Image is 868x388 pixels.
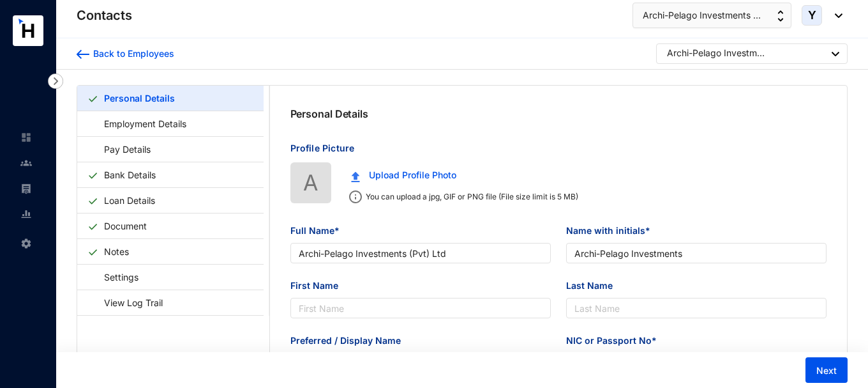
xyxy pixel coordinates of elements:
span: Upload Profile Photo [369,168,456,182]
label: Preferred / Display Name [290,334,410,348]
div: Archi-Pelago Investments (Pvt) Ltd [667,47,769,59]
a: Settings [87,264,143,290]
label: Last Name [566,279,622,293]
img: upload.c0f81fc875f389a06f631e1c6d8834da.svg [351,171,360,182]
a: Pay Details [87,136,155,162]
input: Last Name [566,298,827,318]
li: Home [10,125,41,150]
label: Name with initials* [566,224,659,238]
span: Y [808,10,816,21]
a: Notes [99,238,134,265]
li: Payroll [10,176,41,201]
img: payroll-unselected.b590312f920e76f0c668.svg [20,183,32,194]
label: First Name [290,279,347,293]
img: dropdown-black.8e83cc76930a90b1a4fdb6d089b7bf3a.svg [832,52,839,56]
div: Back to Employees [89,47,174,60]
a: Employment Details [87,111,191,137]
img: info.ad751165ce926853d1d36026adaaebbf.svg [349,190,362,203]
p: You can upload a jpg, GIF or PNG file (File size limit is 5 MB) [362,190,578,203]
button: Next [805,357,848,383]
button: Archi-Pelago Investments ... [632,3,791,28]
img: people-unselected.118708e94b43a90eceab.svg [20,157,32,169]
img: home-unselected.a29eae3204392db15eaf.svg [20,132,32,143]
span: Next [816,364,837,377]
a: Loan Details [99,187,160,213]
a: Document [99,213,152,239]
span: Archi-Pelago Investments ... [643,8,761,22]
li: Contacts [10,150,41,176]
a: Back to Employees [77,47,174,60]
span: A [303,166,318,199]
img: settings-unselected.1febfda315e6e19643a1.svg [20,238,32,249]
img: arrow-backward-blue.96c47016eac47e06211658234db6edf5.svg [77,50,89,59]
a: Bank Details [99,162,161,188]
input: Full Name* [290,243,551,263]
a: View Log Trail [87,290,167,316]
li: Reports [10,201,41,227]
p: Contacts [77,6,132,24]
label: Full Name* [290,224,348,238]
img: report-unselected.e6a6b4230fc7da01f883.svg [20,208,32,220]
p: Personal Details [290,106,368,121]
input: Name with initials* [566,243,827,263]
img: up-down-arrow.74152d26bf9780fbf563ca9c90304185.svg [777,10,784,22]
button: Upload Profile Photo [341,162,466,188]
a: Personal Details [99,85,179,111]
p: Profile Picture [290,142,827,162]
img: nav-icon-right.af6afadce00d159da59955279c43614e.svg [48,74,63,89]
input: First Name [290,298,551,318]
label: NIC or Passport No* [566,334,666,348]
img: dropdown-black.8e83cc76930a90b1a4fdb6d089b7bf3a.svg [828,13,842,18]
